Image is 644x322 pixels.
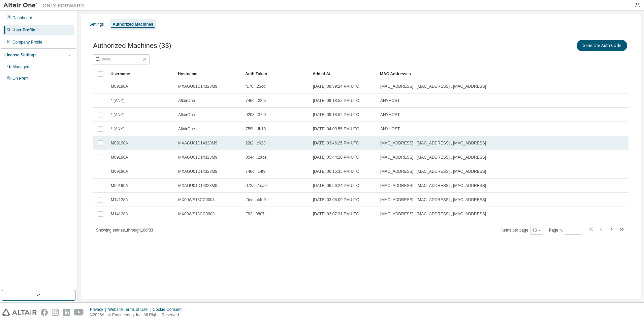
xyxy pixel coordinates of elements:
div: Hostname [178,69,240,79]
img: linkedin.svg [63,309,70,316]
span: ANYHOST [380,98,400,103]
span: ANYHOST [380,112,400,117]
button: Generate Auth Code [577,40,627,51]
span: [MAC_ADDRESS] , [MAC_ADDRESS] , [MAC_ADDRESS] [380,197,486,203]
span: M09190A [111,140,128,146]
img: altair_logo.svg [2,309,37,316]
span: [DATE] 09:18:52 PM UTC [313,98,359,103]
img: youtube.svg [74,309,84,316]
div: License Settings [4,52,36,58]
span: * (ANY) [111,126,125,132]
div: Dashboard [12,15,32,21]
span: [DATE] 03:46:25 PM UTC [313,140,359,146]
span: 3544...2ace [246,155,267,160]
span: [DATE] 06:15:35 PM UTC [313,169,359,174]
span: M09190A [111,183,128,188]
span: [DATE] 05:44:20 PM UTC [313,155,359,160]
span: [MAC_ADDRESS] , [MAC_ADDRESS] , [MAC_ADDRESS] [380,183,486,188]
span: MXAGU01D14323M9 [178,183,217,188]
span: M14128A [111,211,128,217]
span: 746c...14f9 [246,169,265,174]
span: MXAGU01D14323M9 [178,84,217,89]
span: AltairOne [178,98,195,103]
span: MXAGU01D14323M9 [178,169,217,174]
img: instagram.svg [52,309,59,316]
div: Added At [313,69,375,79]
div: Cookie Consent [153,307,185,312]
span: ANYHOST [380,126,400,132]
span: [MAC_ADDRESS] , [MAC_ADDRESS] , [MAC_ADDRESS] [380,169,486,174]
span: 9208...37f0 [246,112,266,117]
span: M09190A [111,169,128,174]
div: Company Profile [12,39,42,45]
span: M14128A [111,197,128,203]
img: facebook.svg [41,309,48,316]
span: [MAC_ADDRESS] , [MAC_ADDRESS] , [MAC_ADDRESS] [380,140,486,146]
span: AltairOne [178,126,195,132]
button: 10 [532,227,541,233]
span: ff62...9807 [246,211,265,217]
span: [DATE] 06:56:24 PM UTC [313,183,359,188]
div: Managed [12,64,29,70]
span: [DATE] 09:18:52 PM UTC [313,112,359,117]
span: Authorized Machines (33) [93,42,171,50]
span: Items per page [502,226,543,235]
span: [DATE] 09:39:24 PM UTC [313,84,359,89]
div: Settings [89,22,104,27]
div: Privacy [90,307,108,312]
span: f0ed...44b9 [246,197,266,203]
span: d72a...1ca0 [246,183,267,188]
span: [DATE] 03:06:09 PM UTC [313,197,359,203]
span: 746d...22fa [246,98,266,103]
div: Website Terms of Use [108,307,153,312]
span: Showing entries 1 through 10 of 33 [96,228,153,233]
div: Auth Token [245,69,307,79]
span: [MAC_ADDRESS] , [MAC_ADDRESS] , [MAC_ADDRESS] [380,155,486,160]
div: Username [110,69,172,79]
span: M09190A [111,155,128,160]
span: MX00WS18CC0008 [178,197,215,203]
span: 22f2...c623 [246,140,265,146]
div: User Profile [12,27,35,33]
span: * (ANY) [111,98,125,103]
span: [MAC_ADDRESS] , [MAC_ADDRESS] , [MAC_ADDRESS] [380,211,486,217]
span: Page n. [549,226,581,235]
span: MXAGU01D14323M9 [178,140,217,146]
span: [MAC_ADDRESS] , [MAC_ADDRESS] , [MAC_ADDRESS] [380,84,486,89]
img: Altair One [3,2,88,9]
div: Authorized Machines [112,22,153,27]
span: f170...23cd [246,84,265,89]
span: MXAGU01D14323M9 [178,155,217,160]
p: © 2025 Altair Engineering, Inc. All Rights Reserved. [90,312,186,318]
div: MAC Addresses [380,69,558,79]
span: * (ANY) [111,112,125,117]
span: AltairOne [178,112,195,117]
span: M09190A [111,84,128,89]
span: [DATE] 04:03:55 PM UTC [313,126,359,132]
span: MX00WS18CC0008 [178,211,215,217]
div: On Prem [12,76,29,81]
span: 759b...fb18 [246,126,266,132]
span: [DATE] 03:07:31 PM UTC [313,211,359,217]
